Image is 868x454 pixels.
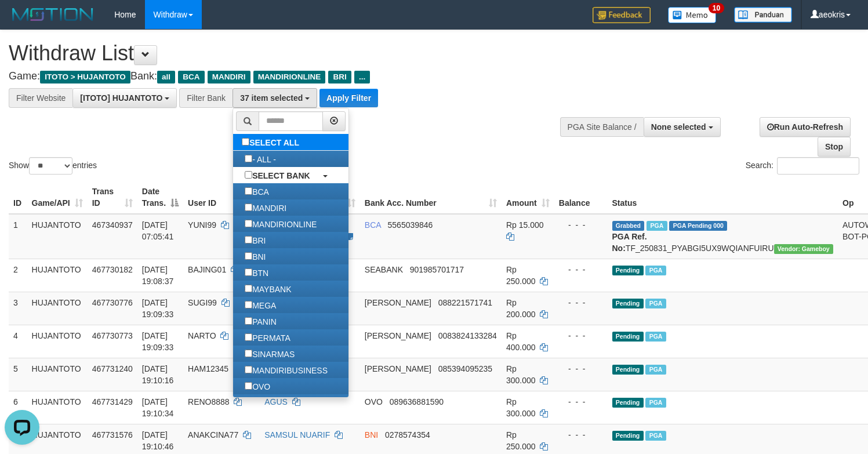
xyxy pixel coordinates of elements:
[506,298,536,319] span: Rp 200.000
[142,364,174,385] span: [DATE] 19:10:16
[647,221,667,231] span: Marked by aeosalim
[506,430,536,451] span: Rp 250.000
[245,301,252,308] input: MEGA
[92,364,133,373] span: 467731240
[264,430,330,440] a: SAMSUL NUARIF
[245,236,252,244] input: BRI
[554,181,608,214] th: Balance
[669,221,727,231] span: PGA Pending
[319,89,378,107] button: Apply Filter
[9,391,27,424] td: 6
[9,358,27,391] td: 5
[612,398,644,408] span: Pending
[233,281,303,297] label: MAYBANK
[365,397,383,406] span: OVO
[233,151,288,167] label: - ALL -
[245,155,252,162] input: - ALL -
[142,220,174,241] span: [DATE] 07:05:41
[245,285,252,292] input: MAYBANK
[668,7,717,23] img: Button%20Memo.svg
[208,71,250,83] span: MANDIRI
[40,71,130,83] span: ITOTO > HUJANTOTO
[240,93,303,103] span: 37 item selected
[27,214,88,259] td: HUJANTOTO
[734,7,792,23] img: panduan.png
[245,187,252,195] input: BCA
[328,71,351,83] span: BRI
[233,167,348,183] a: SELECT BANK
[774,244,833,254] span: Vendor URL: https://payment21.1velocity.biz
[354,71,370,83] span: ...
[233,134,311,150] label: SELECT ALL
[233,297,288,313] label: MEGA
[506,331,536,352] span: Rp 400.000
[142,331,174,352] span: [DATE] 19:09:33
[188,298,217,307] span: SUGI99
[29,157,72,175] select: Showentries
[410,265,464,274] span: Copy 901985701717 to clipboard
[233,346,306,362] label: SINARMAS
[245,333,252,341] input: PERMATA
[559,363,603,375] div: - - -
[92,298,133,307] span: 467730776
[233,199,298,216] label: MANDIRI
[142,298,174,319] span: [DATE] 19:09:33
[593,7,651,23] img: Feedback.jpg
[560,117,644,137] div: PGA Site Balance /
[365,364,431,373] span: [PERSON_NAME]
[142,265,174,286] span: [DATE] 19:08:37
[559,396,603,408] div: - - -
[9,325,27,358] td: 4
[9,6,97,23] img: MOTION_logo.png
[178,71,204,83] span: BCA
[233,88,317,108] button: 37 item selected
[233,248,277,264] label: BNI
[612,299,644,308] span: Pending
[651,122,706,132] span: None selected
[92,397,133,406] span: 467731429
[612,365,644,375] span: Pending
[252,171,310,180] b: SELECT BANK
[9,88,72,108] div: Filter Website
[506,220,544,230] span: Rp 15.000
[242,138,249,146] input: SELECT ALL
[645,431,666,441] span: Marked by aeoserlin
[559,219,603,231] div: - - -
[245,366,252,373] input: MANDIRIBUSINESS
[72,88,177,108] button: [ITOTO] HUJANTOTO
[365,430,378,440] span: BNI
[390,397,444,406] span: Copy 089636881590 to clipboard
[365,265,403,274] span: SEABANK
[5,5,39,39] button: Open LiveChat chat widget
[645,398,666,408] span: Marked by aeoserlin
[92,265,133,274] span: 467730182
[438,331,497,340] span: Copy 0083824133284 to clipboard
[92,220,133,230] span: 467340937
[9,42,567,65] h1: Withdraw List
[608,214,838,259] td: TF_250831_PYABGI5UX9WQIANFUIRU
[365,298,431,307] span: [PERSON_NAME]
[502,181,554,214] th: Amount: activate to sort column ascending
[612,232,647,253] b: PGA Ref. No:
[612,266,644,275] span: Pending
[188,430,238,440] span: ANAKCINA77
[88,181,137,214] th: Trans ID: activate to sort column ascending
[233,362,339,378] label: MANDIRIBUSINESS
[92,331,133,340] span: 467730773
[612,332,644,342] span: Pending
[183,181,260,214] th: User ID: activate to sort column ascending
[233,313,288,329] label: PANIN
[438,298,492,307] span: Copy 088221571741 to clipboard
[612,431,644,441] span: Pending
[27,391,88,424] td: HUJANTOTO
[645,266,666,275] span: Marked by aeoanne
[27,358,88,391] td: HUJANTOTO
[818,137,851,157] a: Stop
[9,181,27,214] th: ID
[245,220,252,227] input: MANDIRIONLINE
[9,71,567,82] h4: Game: Bank:
[253,71,326,83] span: MANDIRIONLINE
[645,299,666,308] span: Marked by aeoanne
[438,364,492,373] span: Copy 085394095235 to clipboard
[188,265,226,274] span: BAJING01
